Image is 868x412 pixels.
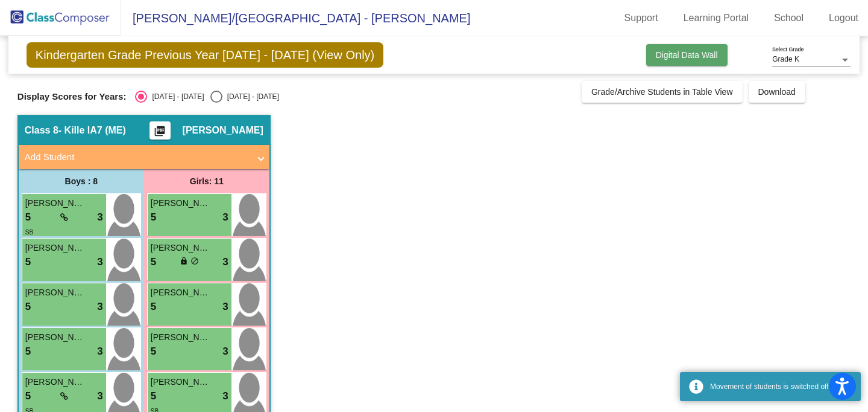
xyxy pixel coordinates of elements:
[151,242,211,254] span: [PERSON_NAME]
[147,91,204,102] div: [DATE] - [DATE]
[19,169,144,193] div: Boys : 8
[222,299,228,315] span: 3
[25,254,31,270] span: 5
[25,242,86,254] span: [PERSON_NAME]
[25,286,86,299] span: [PERSON_NAME]
[183,124,263,137] span: [PERSON_NAME]
[749,81,805,103] button: Download
[646,44,728,66] button: Digital Data Wall
[656,50,718,60] span: Digital Data Wall
[25,150,249,164] mat-panel-title: Add Student
[151,331,211,344] span: [PERSON_NAME] Ore
[222,254,228,270] span: 3
[97,344,102,359] span: 3
[58,124,126,137] span: - Kille IA7 (ME)
[151,388,156,404] span: 5
[190,257,199,265] span: do_not_disturb_alt
[772,55,799,63] span: Grade K
[758,87,796,97] span: Download
[764,8,813,28] a: School
[674,8,759,28] a: Learning Portal
[149,121,171,140] button: Print Students Details
[180,257,188,265] span: lock
[25,299,31,315] span: 5
[27,42,383,68] span: Kindergarten Grade Previous Year [DATE] - [DATE] (View Only)
[121,8,470,28] span: [PERSON_NAME]/[GEOGRAPHIC_DATA] - [PERSON_NAME]
[25,376,86,388] span: [PERSON_NAME]
[151,299,156,315] span: 5
[222,344,228,359] span: 3
[25,344,31,359] span: 5
[591,87,733,97] span: Grade/Archive Students in Table View
[135,91,278,103] mat-radio-group: Select an option
[151,254,156,270] span: 5
[151,344,156,359] span: 5
[222,210,228,225] span: 3
[25,197,86,210] span: [PERSON_NAME]
[582,81,743,103] button: Grade/Archive Students in Table View
[19,145,269,169] mat-expansion-panel-header: Add Student
[97,254,102,270] span: 3
[97,210,102,225] span: 3
[25,388,31,404] span: 5
[17,91,127,102] span: Display Scores for Years:
[819,8,868,28] a: Logout
[151,376,211,388] span: [PERSON_NAME]
[97,299,102,315] span: 3
[25,229,33,236] span: SB
[710,381,852,392] div: Movement of students is switched off
[144,169,269,193] div: Girls: 11
[97,388,102,404] span: 3
[151,286,211,299] span: [PERSON_NAME]
[151,197,211,210] span: [PERSON_NAME]
[25,210,31,225] span: 5
[615,8,668,28] a: Support
[222,388,228,404] span: 3
[25,331,86,344] span: [PERSON_NAME]
[151,210,156,225] span: 5
[222,91,279,102] div: [DATE] - [DATE]
[25,124,58,137] span: Class 8
[153,125,167,142] mat-icon: picture_as_pdf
